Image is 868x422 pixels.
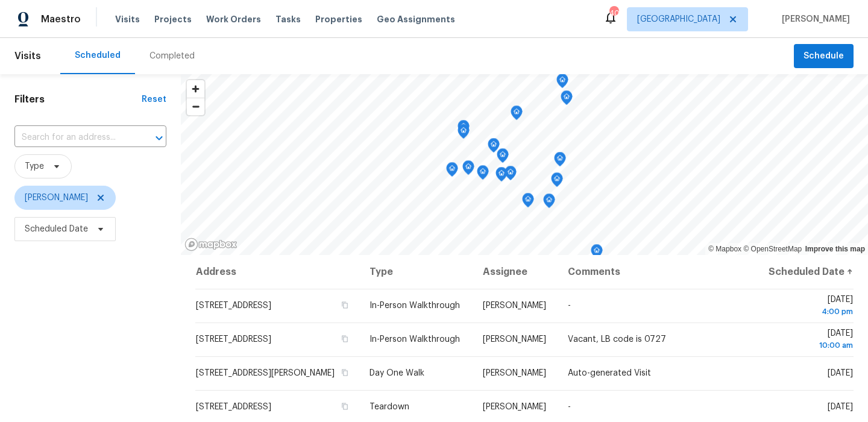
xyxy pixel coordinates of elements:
span: Visits [115,13,140,25]
div: Map marker [497,148,509,167]
button: Copy Address [339,333,350,344]
span: [PERSON_NAME] [483,335,546,344]
h1: Filters [14,93,142,105]
div: Map marker [554,152,566,171]
span: Tasks [275,15,301,24]
span: In-Person Walkthrough [370,301,460,310]
input: Search for an address... [14,128,133,147]
span: [PERSON_NAME] [777,13,850,25]
span: - [568,301,571,310]
div: Map marker [488,138,500,157]
div: Map marker [522,193,534,212]
div: Map marker [462,160,474,179]
span: Zoom out [187,98,204,115]
th: Assignee [473,255,558,289]
canvas: Map [181,74,868,255]
span: Projects [154,13,192,25]
span: Type [25,160,44,172]
th: Address [195,255,360,289]
div: Map marker [458,120,470,139]
span: [GEOGRAPHIC_DATA] [637,13,720,25]
div: Map marker [551,172,563,191]
span: [STREET_ADDRESS] [196,301,271,310]
span: Auto-generated Visit [568,369,651,377]
span: [PERSON_NAME] [25,192,88,204]
span: [DATE] [828,369,853,377]
div: Map marker [591,244,603,263]
a: Improve this map [805,245,865,253]
a: Mapbox homepage [184,238,237,251]
span: [DATE] [766,295,853,318]
span: Scheduled Date [25,223,88,235]
span: Visits [14,43,41,69]
a: OpenStreetMap [743,245,802,253]
th: Type [360,255,473,289]
span: Work Orders [206,13,261,25]
div: 10:00 am [766,339,853,351]
span: [PERSON_NAME] [483,369,546,377]
div: Map marker [561,90,573,109]
th: Scheduled Date ↑ [756,255,854,289]
span: In-Person Walkthrough [370,335,460,344]
th: Comments [558,255,756,289]
span: [STREET_ADDRESS] [196,403,271,411]
button: Schedule [794,44,854,69]
button: Open [151,130,168,146]
div: Map marker [446,162,458,181]
div: Completed [149,50,195,62]
span: Day One Walk [370,369,424,377]
a: Mapbox [708,245,741,253]
span: [PERSON_NAME] [483,301,546,310]
div: 4:00 pm [766,306,853,318]
span: Schedule [804,49,844,64]
span: Vacant, LB code is 0727 [568,335,666,344]
button: Zoom out [187,98,204,115]
div: Map marker [543,194,555,212]
div: Map marker [458,124,470,143]
span: [PERSON_NAME] [483,403,546,411]
div: Scheduled [75,49,121,61]
button: Zoom in [187,80,204,98]
div: Map marker [477,165,489,184]
div: Reset [142,93,166,105]
button: Copy Address [339,300,350,310]
div: Map marker [511,105,523,124]
span: [STREET_ADDRESS][PERSON_NAME] [196,369,335,377]
span: Maestro [41,13,81,25]
div: Map marker [505,166,517,184]
span: Geo Assignments [377,13,455,25]
span: [DATE] [828,403,853,411]
span: Properties [315,13,362,25]
span: [STREET_ADDRESS] [196,335,271,344]
div: Map marker [495,167,508,186]
button: Copy Address [339,367,350,378]
span: - [568,403,571,411]
div: Map marker [556,74,568,92]
span: Teardown [370,403,409,411]
div: 40 [609,7,618,19]
button: Copy Address [339,401,350,412]
span: [DATE] [766,329,853,351]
